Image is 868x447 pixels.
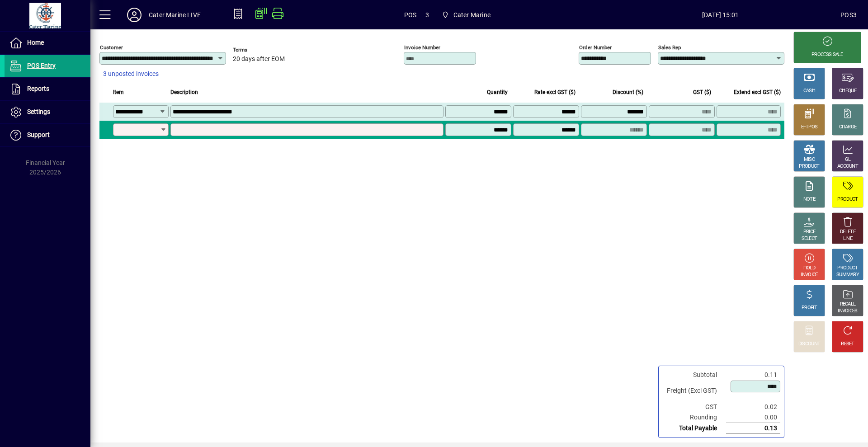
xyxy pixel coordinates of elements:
[838,308,857,315] div: INVOICES
[837,163,858,170] div: ACCOUNT
[803,265,815,272] div: HOLD
[839,124,857,131] div: CHARGE
[579,44,612,51] mat-label: Order number
[120,7,149,23] button: Profile
[27,85,49,92] span: Reports
[726,402,780,412] td: 0.02
[798,341,820,348] div: DISCOUNT
[843,235,852,242] div: LINE
[613,87,643,97] span: Discount (%)
[841,341,854,348] div: RESET
[404,8,417,22] span: POS
[534,87,576,97] span: Rate excl GST ($)
[734,87,781,97] span: Extend excl GST ($)
[662,423,726,434] td: Total Payable
[662,370,726,380] td: Subtotal
[425,8,429,22] span: 3
[5,124,90,146] a: Support
[658,44,681,51] mat-label: Sales rep
[438,7,494,23] span: Cater Marine
[840,229,855,235] div: DELETE
[27,131,50,138] span: Support
[726,423,780,434] td: 0.13
[27,108,50,115] span: Settings
[662,412,726,423] td: Rounding
[845,156,851,163] div: GL
[233,56,285,63] span: 20 days after EOM
[103,69,159,79] span: 3 unposted invoices
[27,62,56,69] span: POS Entry
[726,370,780,380] td: 0.11
[803,196,815,203] div: NOTE
[811,52,843,58] div: PROCESS SALE
[662,380,726,402] td: Freight (Excl GST)
[799,163,819,170] div: PRODUCT
[802,235,817,242] div: SELECT
[801,124,818,131] div: EFTPOS
[27,39,44,46] span: Home
[839,88,856,94] div: CHEQUE
[5,101,90,123] a: Settings
[802,305,817,311] div: PROFIT
[5,78,90,100] a: Reports
[801,272,817,278] div: INVOICE
[837,265,858,272] div: PRODUCT
[804,156,815,163] div: MISC
[662,402,726,412] td: GST
[170,87,198,97] span: Description
[837,196,858,203] div: PRODUCT
[836,272,859,278] div: SUMMARY
[840,8,857,22] div: POS3
[487,87,508,97] span: Quantity
[100,44,123,51] mat-label: Customer
[99,66,162,82] button: 3 unposted invoices
[5,32,90,54] a: Home
[453,8,491,22] span: Cater Marine
[693,87,711,97] span: GST ($)
[803,229,816,235] div: PRICE
[233,47,287,53] span: Terms
[600,8,840,22] span: [DATE] 15:01
[149,8,201,22] div: Cater Marine LIVE
[803,88,815,94] div: CASH
[113,87,124,97] span: Item
[840,301,856,308] div: RECALL
[404,44,440,51] mat-label: Invoice number
[726,412,780,423] td: 0.00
